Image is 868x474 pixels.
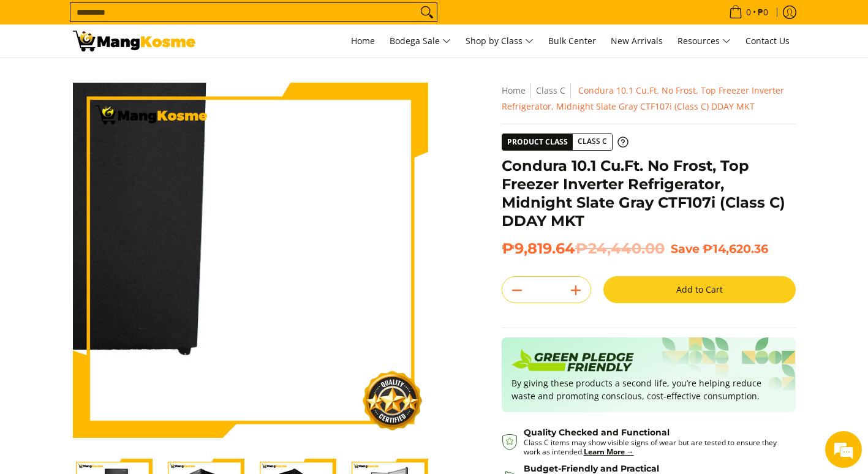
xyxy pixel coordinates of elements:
button: Add [561,280,591,300]
a: Bodega Sale [383,24,457,58]
a: Class C [536,85,565,96]
span: Shop by Class [466,34,534,49]
h1: Condura 10.1 Cu.Ft. No Frost, Top Freezer Inverter Refrigerator, Midnight Slate Gray CTF107i (Cla... [502,157,796,230]
a: New Arrivals [605,24,669,58]
a: Resources [671,24,737,58]
span: New Arrivals [611,35,663,47]
button: Search [417,3,437,21]
button: Add to Cart [603,276,796,303]
strong: Quality Checked and Functional [524,427,670,438]
button: Subtract [502,280,532,300]
span: Resources [677,34,731,49]
a: Bulk Center [542,24,602,58]
a: Contact Us [739,24,796,58]
a: Home [502,85,526,96]
a: Home [345,24,381,58]
p: Class C items may show visible signs of wear but are tested to ensure they work as intended. [524,438,783,456]
img: Condura 10.1 Cu. Ft. Top Freezer Inverter Ref 9.9. DDAY l Mang Kosme [73,31,195,51]
p: By giving these products a second life, you’re helping reduce waste and promoting conscious, cost... [511,377,786,402]
span: • [725,6,772,19]
span: ₱14,620.36 [703,241,768,256]
span: ₱0 [756,8,770,17]
a: Learn More → [584,446,634,457]
a: Product Class Class C [502,134,628,151]
span: Product Class [502,134,573,150]
span: Save [671,241,700,256]
span: Home [351,35,375,47]
span: Bulk Center [548,35,596,47]
strong: Budget-Friendly and Practical [524,463,659,474]
nav: Main Menu [208,24,796,58]
nav: Breadcrumbs [502,83,796,115]
span: Condura 10.1 Cu.Ft. No Frost, Top Freezer Inverter Refrigerator, Midnight Slate Gray CTF107i (Cla... [502,85,784,112]
span: Class C [573,134,612,149]
span: ₱9,819.64 [502,239,665,258]
span: Bodega Sale [390,34,451,49]
del: ₱24,440.00 [575,239,665,258]
a: Shop by Class [459,24,540,58]
span: 0 [744,8,753,17]
span: Contact Us [745,35,790,47]
img: Condura 10.1 Cu.Ft. No Frost, Top Freezer Inverter Refrigerator, Midnight Slate Gray CTF107i (Cla... [73,83,428,438]
img: Badge sustainability green pledge friendly [511,347,634,377]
